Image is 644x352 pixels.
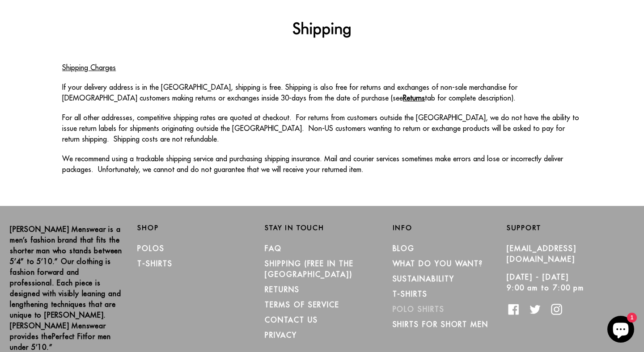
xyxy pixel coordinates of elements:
[605,316,637,345] inbox-online-store-chat: Shopify online store chat
[403,93,425,102] strong: Returns
[393,305,445,314] a: Polo Shirts
[137,244,165,253] a: Polos
[62,112,582,144] p: For all other addresses, competitive shipping rates are quoted at checkout. For returns from cust...
[507,272,621,293] p: [DATE] - [DATE] 9:00 am to 7:00 pm
[62,82,582,103] p: If your delivery address is in the [GEOGRAPHIC_DATA], shipping is free. Shipping is also free for...
[393,224,507,232] h2: Info
[52,332,85,341] strong: Perfect Fit
[265,300,339,309] a: TERMS OF SERVICE
[393,320,488,329] a: Shirts for Short Men
[265,331,297,339] a: PRIVACY
[265,244,282,253] a: FAQ
[393,274,454,283] a: Sustainability
[265,224,379,232] h2: Stay in Touch
[137,259,172,268] a: T-Shirts
[62,63,116,72] u: Shipping Charges
[393,259,483,268] a: What Do You Want?
[507,244,576,264] a: [EMAIL_ADDRESS][DOMAIN_NAME]
[265,315,318,324] a: CONTACT US
[137,224,251,232] h2: Shop
[62,153,582,175] p: We recommend using a trackable shipping service and purchasing shipping insurance. Mail and couri...
[507,224,634,232] h2: Support
[265,285,299,294] a: RETURNS
[393,289,428,298] a: T-Shirts
[62,19,582,38] h1: Shipping
[265,259,353,279] a: SHIPPING (Free in the [GEOGRAPHIC_DATA])
[393,244,415,253] a: Blog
